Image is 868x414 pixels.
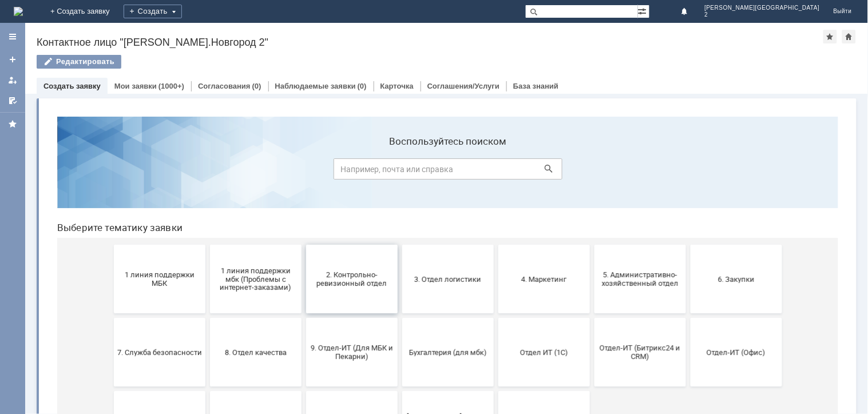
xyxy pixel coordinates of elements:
[550,163,635,180] span: 5. Административно-хозяйственный отдел
[261,236,346,253] span: 9. Отдел-ИТ (Для МБК и Пекарни)
[454,240,538,249] span: Отдел ИТ (1С)
[66,284,157,352] button: Финансовый отдел
[3,91,22,110] a: Мои согласования
[165,158,250,184] span: 1 линия поддержки мбк (Проблемы с интернет-заказами)
[261,163,346,180] span: 2. Контрольно-ревизионный отдел
[354,210,446,279] button: Бухгалтерия (для мбк)
[3,50,22,69] a: Создать заявку
[427,82,500,90] a: Соглашения/Услуги
[198,82,251,90] a: Согласования
[823,30,837,43] div: Добавить в избранное
[705,5,820,11] span: [PERSON_NAME][GEOGRAPHIC_DATA]
[354,137,446,206] button: 3. Отдел логистики
[165,240,250,249] span: 8. Отдел качества
[646,240,731,249] span: Отдел-ИТ (Офис)
[381,82,414,90] a: Карточка
[358,305,442,331] span: [PERSON_NAME]. Услуги ИТ для МБК (оформляет L1)
[546,137,638,206] button: 5. Административно-хозяйственный отдел
[646,167,731,176] span: 6. Закупки
[43,82,101,90] a: Создать заявку
[158,82,184,90] div: (1000+)
[842,30,856,43] div: Сделать домашней страницей
[354,284,446,352] button: [PERSON_NAME]. Услуги ИТ для МБК (оформляет L1)
[162,137,253,206] button: 1 линия поддержки мбк (Проблемы с интернет-заказами)
[114,82,157,90] a: Мои заявки
[286,51,514,72] input: Например, почта или справка
[69,240,154,249] span: 7. Служба безопасности
[546,210,638,279] button: Отдел-ИТ (Битрикс24 и CRM)
[643,210,734,279] button: Отдел-ИТ (Офис)
[358,167,442,176] span: 3. Отдел логистики
[450,210,542,279] button: Отдел ИТ (1С)
[14,7,23,16] a: Перейти на домашнюю страницу
[454,313,538,322] span: не актуален
[450,284,542,352] button: не актуален
[165,313,250,322] span: Франчайзинг
[258,137,350,206] button: 2. Контрольно-ревизионный отдел
[258,210,350,279] button: 9. Отдел-ИТ (Для МБК и Пекарни)
[14,7,23,16] img: logo
[9,114,790,126] header: Выберите тематику заявки
[66,137,157,206] button: 1 линия поддержки МБК
[124,5,182,18] div: Создать
[69,313,154,322] span: Финансовый отдел
[286,28,514,39] label: Воспользуйтесь поиском
[275,82,356,90] a: Наблюдаемые заявки
[550,236,635,253] span: Отдел-ИТ (Битрикс24 и CRM)
[3,71,22,89] a: Мои заявки
[252,82,261,90] div: (0)
[258,284,350,352] button: Это соглашение не активно!
[162,284,253,352] button: Франчайзинг
[454,167,538,176] span: 4. Маркетинг
[358,82,367,90] div: (0)
[358,240,442,249] span: Бухгалтерия (для мбк)
[705,11,820,18] span: 2
[450,137,542,206] button: 4. Маркетинг
[638,5,649,16] span: Расширенный поиск
[643,137,734,206] button: 6. Закупки
[513,82,558,90] a: База знаний
[37,37,823,48] div: Контактное лицо "[PERSON_NAME].Новгород 2"
[66,210,157,279] button: 7. Служба безопасности
[261,309,346,327] span: Это соглашение не активно!
[162,210,253,279] button: 8. Отдел качества
[69,163,154,180] span: 1 линия поддержки МБК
